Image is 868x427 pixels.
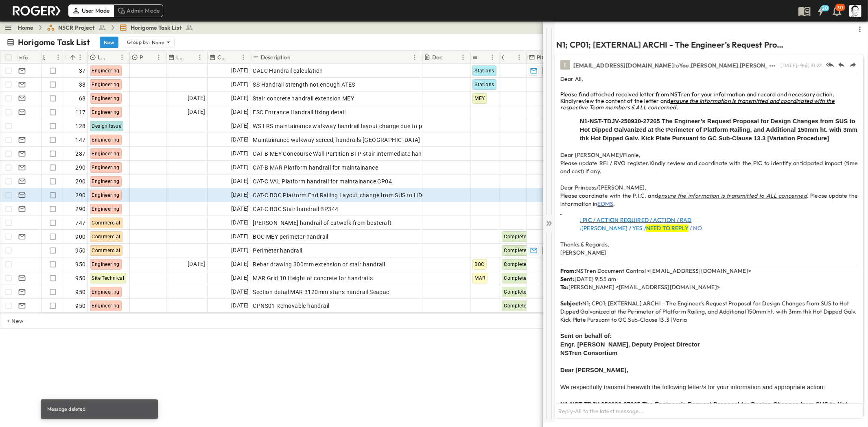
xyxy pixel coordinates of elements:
[253,274,373,282] span: MAR Grid 10 Height of concrete for handrails
[18,24,34,32] a: Home
[253,81,355,89] span: SS Handrail strength not enough ATES
[231,176,249,186] span: [DATE]
[253,136,420,144] span: Maintainance walkway screed, handrails [GEOGRAPHIC_DATA]
[92,96,120,101] span: Engineering
[432,53,443,61] p: Doc
[75,108,85,116] span: 117
[231,121,249,131] span: [DATE]
[474,68,494,74] span: Stations
[238,52,248,62] button: Menu
[253,177,392,185] span: CAT-C VAL Platform handrail for maintainance CP04
[53,52,63,62] button: Menu
[92,289,120,295] span: Engineering
[47,402,85,416] div: Message deleted
[253,108,345,116] span: ESC Entrance Handrail fixing detail
[474,96,485,101] span: MEY
[75,191,85,199] span: 290
[231,246,249,255] span: [DATE]
[848,60,858,70] button: Forward
[253,191,450,199] span: CAT-C BOC Platform End Railing Layout change from SUS to HDG handrail
[18,46,28,69] div: Info
[253,94,354,102] span: Stair concrete handrail extension MEY
[231,287,249,296] span: [DATE]
[75,302,85,310] span: 950
[140,53,143,61] p: Priority
[253,233,328,241] span: BOC MEY perimeter handrail
[253,122,493,130] span: WS LRS maintainance walkway handrail layout change due to parking position of the train
[474,261,484,267] span: BOC
[560,283,568,291] b: To:
[560,97,835,111] u: ensure the information is transmitted and coordinated with the respective Team members & ALL conc...
[92,165,120,170] span: Engineering
[253,163,378,172] span: CAT-B MAR Platform handrail for maintainance
[580,216,691,224] span: : PIC / ACTION REQUIRED / ACTION / RAD
[676,104,678,111] span: .
[92,82,120,87] span: Engineering
[75,136,85,144] span: 147
[855,24,865,34] button: thread-more
[560,241,609,248] span: Thanks & Regards,
[458,52,468,62] button: Menu
[560,300,582,307] b: Subject:
[253,288,389,296] span: Section detail MAR 3120mm stairs handrail Seapac
[560,151,641,159] span: Dear [PERSON_NAME]/Flonie,
[131,24,182,32] span: Horigome Task List
[114,4,164,17] div: Admin Mode
[145,53,154,62] button: Sort
[261,53,291,61] p: Description
[560,275,575,283] b: Sent:
[75,219,85,227] span: 747
[75,288,85,296] span: 950
[292,53,301,62] button: Sort
[558,407,859,415] p: Reply-All to the latest message...
[738,62,740,69] span: ,
[691,62,738,69] span: [PERSON_NAME]
[474,82,494,87] span: Stations
[231,259,249,269] span: [DATE]
[560,367,628,373] b: Dear [PERSON_NAME],
[75,163,85,172] span: 290
[253,205,338,213] span: CAT-C BOC Stair handrail BP344
[92,68,120,74] span: Engineering
[92,234,120,240] span: Commercial
[18,24,198,32] nav: breadcrumbs
[79,94,86,102] span: 68
[7,317,12,325] p: + New
[100,37,118,48] button: New
[117,52,127,62] button: Menu
[68,4,114,17] div: User Mode
[560,97,835,111] span: review the content of the letter and
[560,383,858,392] p: We respectfully transmit herewith the following letter/s for your information and appropriate act...
[560,350,618,356] b: NSTren Consortium
[560,267,576,274] span: From:
[253,302,329,310] span: CPNS01 Removable handrail
[560,159,649,167] span: Please update RFI / RVO register.
[231,190,249,200] span: [DATE]
[231,80,249,89] span: [DATE]
[740,62,787,69] span: [PERSON_NAME]
[822,5,829,11] h6: 20
[75,233,85,241] span: 900
[231,107,249,117] span: [DATE]
[597,200,613,207] span: EDMS
[217,53,228,61] p: Created
[231,273,249,283] span: [DATE]
[68,53,77,62] button: Sort
[58,24,95,32] span: NSCR Project
[573,62,674,69] span: [EMAIL_ADDRESS][DOMAIN_NAME]
[231,66,249,75] span: [DATE]
[646,224,689,232] span: NEED TO REPLY
[230,53,238,62] button: Sort
[444,53,453,62] button: Sort
[79,67,86,75] span: 37
[825,60,835,70] button: Reply All
[231,94,249,103] span: [DATE]
[231,163,249,172] span: [DATE]
[186,53,195,62] button: Sort
[92,206,120,212] span: Engineering
[560,249,606,256] span: [PERSON_NAME]
[188,107,205,117] span: [DATE]
[231,204,249,213] span: [DATE]
[560,333,612,339] b: Sent on behalf of:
